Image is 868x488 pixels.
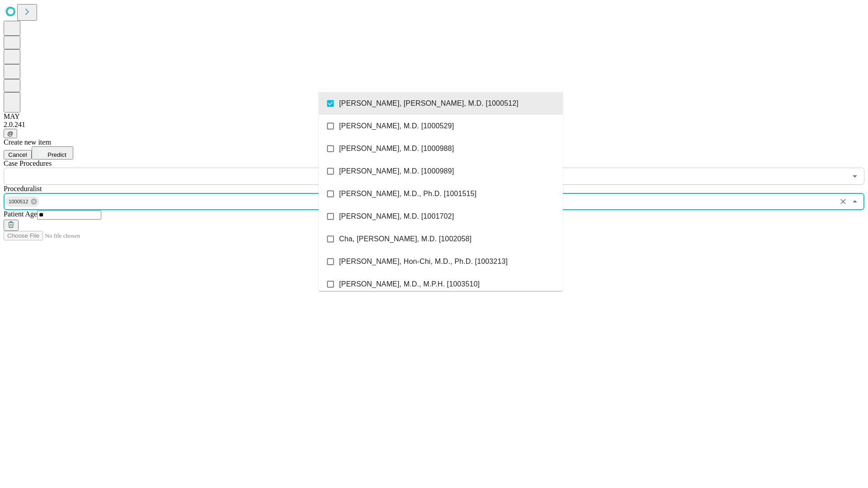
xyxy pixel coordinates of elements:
[849,195,861,208] button: Close
[339,211,454,222] span: [PERSON_NAME], M.D. [1001702]
[339,166,454,177] span: [PERSON_NAME], M.D. [1000989]
[7,130,14,137] span: @
[339,121,454,131] span: [PERSON_NAME], M.D. [1000529]
[4,121,864,129] div: 2.0.241
[4,113,864,121] div: MAY
[339,98,519,109] span: [PERSON_NAME], [PERSON_NAME], M.D. [1000512]
[339,188,476,199] span: [PERSON_NAME], M.D., Ph.D. [1001515]
[4,160,52,167] span: Scheduled Procedure
[5,196,39,207] div: 1000512
[32,146,73,160] button: Predict
[837,195,849,208] button: Clear
[47,151,66,158] span: Predict
[339,279,480,290] span: [PERSON_NAME], M.D., M.P.H. [1003510]
[339,256,508,267] span: [PERSON_NAME], Hon-Chi, M.D., Ph.D. [1003213]
[339,143,454,154] span: [PERSON_NAME], M.D. [1000988]
[4,185,42,192] span: Proceduralist
[8,151,27,158] span: Cancel
[4,138,51,146] span: Create new item
[849,170,861,183] button: Open
[4,150,32,160] button: Cancel
[339,234,472,244] span: Cha, [PERSON_NAME], M.D. [1002058]
[4,210,37,218] span: Patient Age
[4,129,17,138] button: @
[5,197,32,207] span: 1000512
